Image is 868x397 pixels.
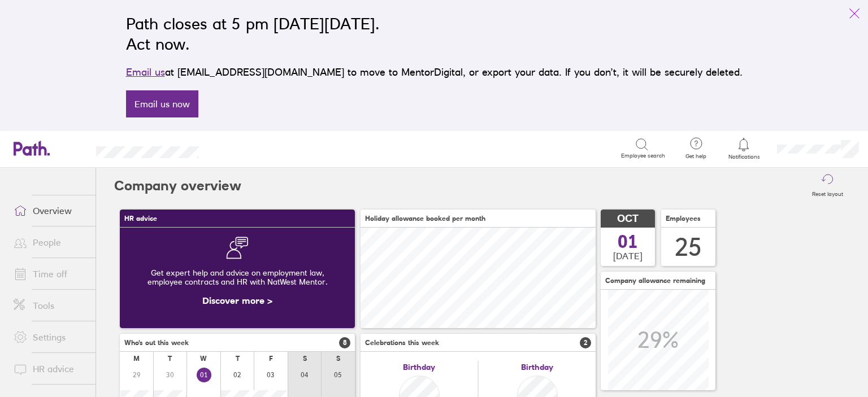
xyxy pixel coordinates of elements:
span: 01 [618,233,638,251]
span: Who's out this week [124,339,189,347]
div: W [200,355,207,363]
a: Time off [5,263,96,285]
span: Employee search [621,152,665,159]
span: Birthday [403,363,435,372]
span: Celebrations this week [365,339,439,347]
a: Email us [126,66,165,78]
div: 25 [675,233,702,261]
span: [DATE] [613,251,643,261]
a: HR advice [5,357,96,380]
p: at [EMAIL_ADDRESS][DOMAIN_NAME] to move to MentorDigital, or export your data. If you don’t, it w... [126,64,743,80]
div: T [236,355,240,363]
span: Company allowance remaining [605,277,705,285]
a: Email us now [126,90,198,117]
a: People [5,231,96,254]
div: M [133,355,140,363]
span: HR advice [124,215,157,223]
span: OCT [617,213,639,225]
span: Get help [678,153,714,160]
span: 8 [339,337,350,348]
div: F [269,355,273,363]
h2: Company overview [114,168,241,204]
div: Get expert help and advice on employment law, employee contracts and HR with NatWest Mentor. [129,259,346,295]
a: Tools [5,294,96,317]
span: Employees [666,215,701,223]
div: S [336,355,340,363]
h2: Path closes at 5 pm [DATE][DATE]. Act now. [126,14,743,54]
div: Search [229,143,258,153]
a: Overview [5,199,96,222]
button: Reset layout [805,168,850,204]
span: Birthday [521,363,553,372]
label: Reset layout [805,187,850,198]
div: T [168,355,172,363]
a: Settings [5,326,96,348]
div: S [303,355,307,363]
span: 2 [580,337,591,348]
span: Notifications [726,154,762,160]
a: Notifications [726,137,762,160]
a: Discover more > [202,295,272,306]
span: Holiday allowance booked per month [365,215,485,223]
